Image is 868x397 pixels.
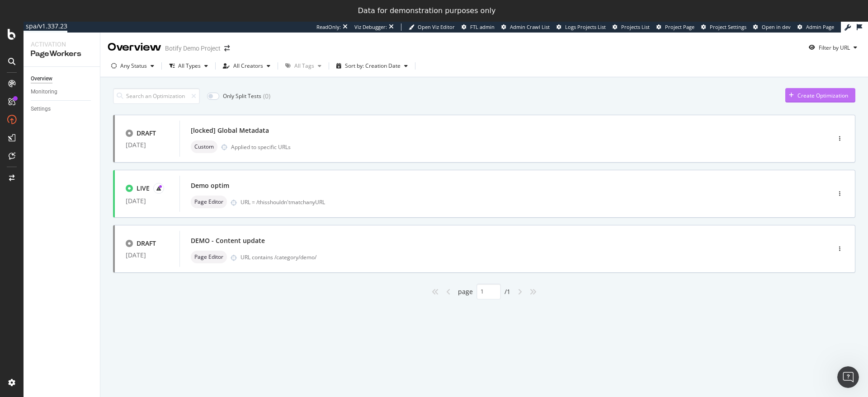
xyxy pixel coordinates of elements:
span: Project Page [665,23,694,30]
button: Sort by: Creation Date [333,59,411,73]
div: [DATE] [126,252,169,259]
div: Create Optimization [797,92,848,99]
div: Viz Debugger: [354,23,387,31]
span: Admin Crawl List [510,23,550,30]
div: Botify Demo Project [165,44,221,53]
span: Page Editor [194,254,223,260]
span: Logs Projects List [565,23,606,30]
div: spa/v1.337.23 [24,22,67,31]
a: spa/v1.337.23 [24,22,67,33]
a: Open in dev [753,23,791,31]
a: Admin Crawl List [501,23,550,31]
div: ( 0 ) [263,92,270,101]
span: Project Settings [710,23,746,30]
div: PageWorkers [31,49,93,59]
div: Any Status [120,63,147,69]
div: Demo optim [191,181,229,190]
button: Any Status [108,59,158,73]
button: Create Optimization [785,88,855,103]
a: Project Settings [701,23,746,31]
div: [DATE] [126,141,169,149]
button: All Creators [219,59,274,73]
a: Settings [31,104,94,114]
div: Applied to specific URLs [231,143,291,151]
div: DRAFT [137,239,156,248]
button: Filter by URL [805,40,861,55]
span: Page Editor [194,199,223,205]
div: [locked] Global Metadata [191,126,269,135]
div: All Creators [233,63,263,69]
div: Overview [31,74,52,84]
div: Settings [31,104,51,114]
div: Monitoring [31,87,57,97]
iframe: Intercom live chat [837,366,859,388]
div: Only Split Tests [223,92,261,100]
a: Logs Projects List [557,23,606,31]
input: Search an Optimization [113,88,200,104]
div: Activation [31,40,93,49]
div: URL contains /category/demo/ [241,253,792,261]
div: All Types [178,63,201,69]
div: Filter by URL [819,44,850,51]
a: Project Page [656,23,694,31]
span: Custom [194,144,214,149]
a: FTL admin [462,23,495,31]
span: FTL admin [470,23,495,30]
a: Overview [31,74,94,84]
div: page / 1 [458,284,510,299]
div: DRAFT [137,129,156,138]
div: neutral label [191,196,227,208]
span: Open in dev [762,23,791,30]
span: Projects List [621,23,650,30]
div: Overview [108,40,161,55]
div: Sort by: Creation Date [345,63,401,69]
a: Admin Page [797,23,834,31]
div: [DATE] [126,197,169,205]
div: ReadOnly: [316,23,341,31]
div: LIVE [137,184,150,193]
div: Data for demonstration purposes only [358,6,496,15]
button: All Types [165,59,212,73]
div: arrow-right-arrow-left [224,45,230,51]
div: neutral label [191,140,217,153]
a: Monitoring [31,87,94,97]
span: Admin Page [806,23,834,30]
div: DEMO - Content update [191,236,265,245]
div: All Tags [294,63,314,69]
div: angle-right [514,285,526,299]
div: angles-right [526,285,540,299]
button: All Tags [282,59,325,73]
a: Open Viz Editor [409,23,455,31]
div: neutral label [191,251,227,263]
a: Projects List [613,23,650,31]
div: angles-left [428,285,443,299]
span: Open Viz Editor [418,23,455,30]
div: angle-left [443,285,454,299]
div: URL = /thisshouldn'tmatchanyURL [241,198,792,206]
